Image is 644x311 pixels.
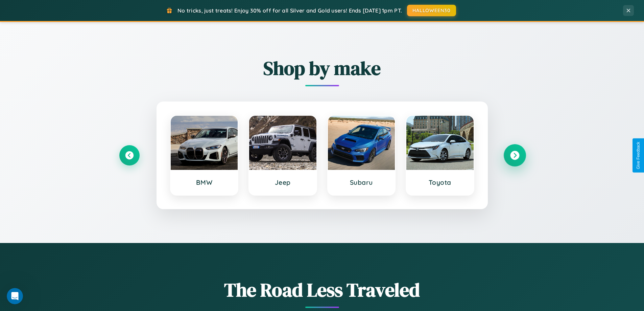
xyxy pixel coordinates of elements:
h3: BMW [177,178,231,186]
h3: Jeep [256,178,310,186]
iframe: Intercom live chat [7,288,23,304]
h3: Toyota [413,178,467,186]
span: No tricks, just treats! Enjoy 30% off for all Silver and Gold users! Ends [DATE] 1pm PT. [177,7,402,14]
h2: Shop by make [119,55,525,81]
h1: The Road Less Traveled [119,277,525,303]
button: HALLOWEEN30 [407,5,456,16]
div: Give Feedback [636,142,641,169]
h3: Subaru [335,178,388,186]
